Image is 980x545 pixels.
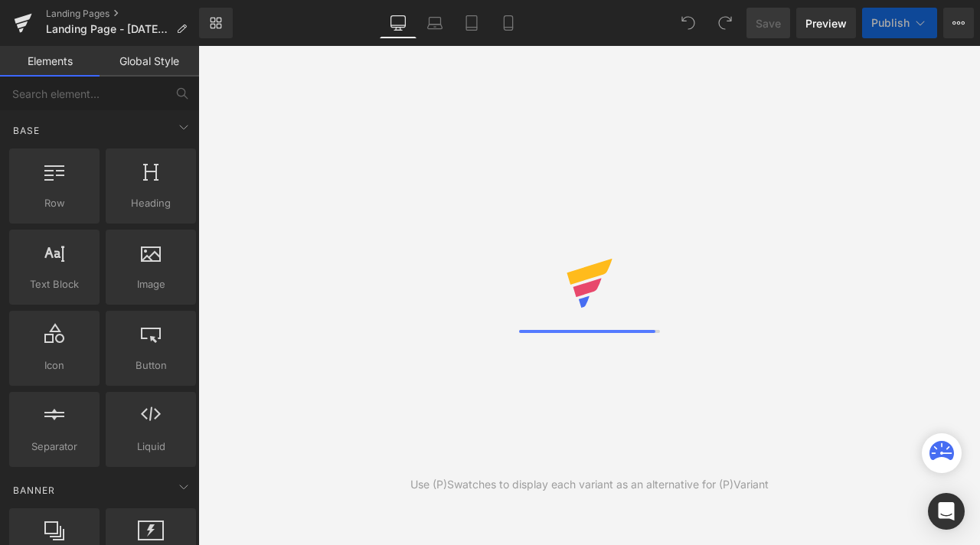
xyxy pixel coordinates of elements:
[416,8,453,38] a: Laptop
[46,8,199,20] a: Landing Pages
[871,17,910,29] span: Publish
[673,8,704,38] button: Undo
[110,195,191,211] span: Heading
[11,123,41,138] span: Base
[46,23,170,35] span: Landing Page - [DATE] 14:10:03
[14,439,95,455] span: Separator
[110,439,191,455] span: Liquid
[928,493,965,530] div: Open Intercom Messenger
[453,8,490,38] a: Tablet
[943,8,974,38] button: More
[14,195,95,211] span: Row
[490,8,527,38] a: Mobile
[110,276,191,292] span: Image
[710,8,740,38] button: Redo
[199,8,233,38] a: New Library
[805,15,847,31] span: Preview
[796,8,856,38] a: Preview
[110,357,191,374] span: Button
[14,276,95,292] span: Text Block
[11,483,57,498] span: Banner
[380,8,416,38] a: Desktop
[862,8,937,38] button: Publish
[14,357,95,374] span: Icon
[410,476,769,493] div: Use (P)Swatches to display each variant as an alternative for (P)Variant
[100,46,199,77] a: Global Style
[756,15,781,31] span: Save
